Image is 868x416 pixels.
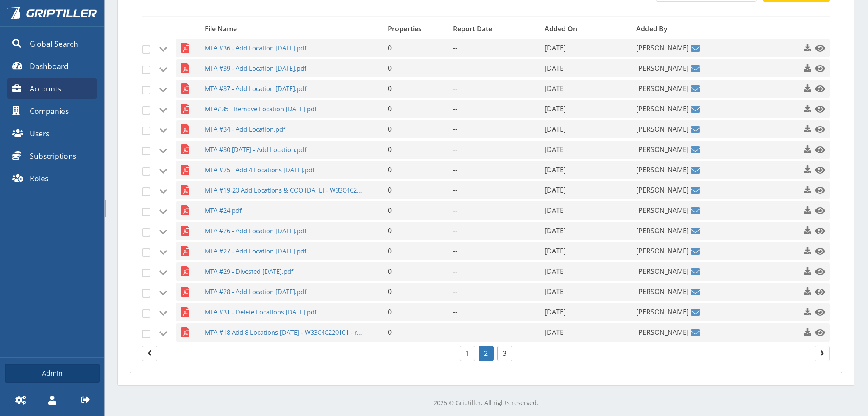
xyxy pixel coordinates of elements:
div: Added On [542,23,634,35]
span: 0 [388,145,392,154]
span: 0 [388,165,392,174]
span: [DATE] [545,328,566,337]
span: -- [453,63,457,73]
span: MTA #36 - Add Location [DATE].pdf [205,39,363,57]
span: Dashboard [30,61,69,72]
span: 0 [388,104,392,113]
span: MTA #25 - Add 4 Locations [DATE].pdf [205,161,363,179]
span: [PERSON_NAME] [636,283,689,301]
span: -- [453,328,457,337]
span: [DATE] [545,267,566,276]
span: -- [453,165,457,174]
span: Companies [30,105,69,116]
span: -- [453,104,457,113]
span: MTA #37 - Add Location [DATE].pdf [205,80,363,98]
a: Click to preview this file [812,81,823,96]
a: Click to preview this file [812,121,823,137]
a: Page 3. [815,346,830,361]
a: Click to preview this file [812,162,823,177]
a: Users [7,123,97,143]
a: Click to preview this file [812,223,823,238]
span: -- [453,185,457,195]
span: 0 [388,43,392,52]
span: 0 [388,63,392,73]
span: 0 [388,226,392,235]
span: [DATE] [545,307,566,317]
a: Click to preview this file [812,304,823,320]
a: Page 1. [142,346,157,361]
span: -- [453,124,457,134]
a: Click to preview this file [812,142,823,157]
span: [PERSON_NAME] [636,120,689,138]
span: MTA #27 - Add Location [DATE].pdf [205,242,363,260]
span: [PERSON_NAME] [636,323,689,342]
span: MTA #31 - Delete Locations [DATE].pdf [205,303,363,321]
span: 0 [388,328,392,337]
span: [PERSON_NAME] [636,222,689,240]
span: 0 [388,307,392,317]
p: 2025 © Griptiller. All rights reserved. [117,398,854,408]
a: Accounts [7,78,97,99]
span: MTA #19-20 Add Locations & COO [DATE] - W33C4C220101 - revised.pdf [205,181,363,199]
span: MTA #34 - Add Location.pdf [205,120,363,138]
span: [DATE] [545,226,566,235]
span: 0 [388,267,392,276]
span: MTA #24.pdf [205,201,363,220]
a: Click to preview this file [812,101,823,116]
span: [PERSON_NAME] [636,59,689,77]
a: Click to preview this file [812,182,823,198]
span: 0 [388,206,392,215]
span: MTA #39 - Add Location [DATE].pdf [205,59,363,77]
a: Click to preview this file [812,264,823,279]
a: Click to preview this file [812,203,823,218]
a: Companies [7,101,97,121]
span: [PERSON_NAME] [636,303,689,321]
a: Dashboard [7,56,97,76]
span: -- [453,267,457,276]
span: [DATE] [545,165,566,174]
span: MTA #29 - Divested [DATE].pdf [205,262,363,281]
span: Subscriptions [30,150,76,161]
span: [DATE] [545,84,566,93]
span: [DATE] [545,287,566,296]
a: Click to preview this file [812,61,823,76]
span: [PERSON_NAME] [636,262,689,281]
span: Roles [30,173,48,184]
span: -- [453,307,457,317]
a: Click to preview this file [812,40,823,55]
span: -- [453,145,457,154]
span: [PERSON_NAME] [636,39,689,57]
span: 0 [388,185,392,195]
span: MTA #18 Add 8 Locations [DATE] - W33C4C220101 - revised.pdf [205,323,363,342]
span: Accounts [30,83,61,94]
span: Global Search [30,38,78,49]
span: -- [453,246,457,256]
a: Roles [7,168,97,188]
span: [DATE] [545,206,566,215]
div: Report Date [451,23,542,35]
span: 0 [388,124,392,134]
span: -- [453,84,457,93]
a: Click to preview this file [812,243,823,259]
a: Page 1. [460,346,475,361]
span: -- [453,206,457,215]
a: Page 3. [497,346,512,361]
span: 0 [388,246,392,256]
span: [PERSON_NAME] [636,181,689,199]
div: Properties [385,23,451,35]
span: -- [453,287,457,296]
span: [DATE] [545,246,566,256]
span: [DATE] [545,124,566,134]
span: [PERSON_NAME] [636,242,689,260]
span: -- [453,226,457,235]
span: 0 [388,287,392,296]
span: MTA #30 [DATE] - Add Location.pdf [205,141,363,159]
span: Users [30,128,49,139]
a: Global Search [7,33,97,54]
span: MTA #26 - Add Location [DATE].pdf [205,222,363,240]
span: [DATE] [545,63,566,73]
span: MTA#35 - Remove Location [DATE].pdf [205,100,363,118]
span: MTA #28 - Add Location [DATE].pdf [205,283,363,301]
span: [PERSON_NAME] [636,80,689,98]
span: -- [453,43,457,52]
